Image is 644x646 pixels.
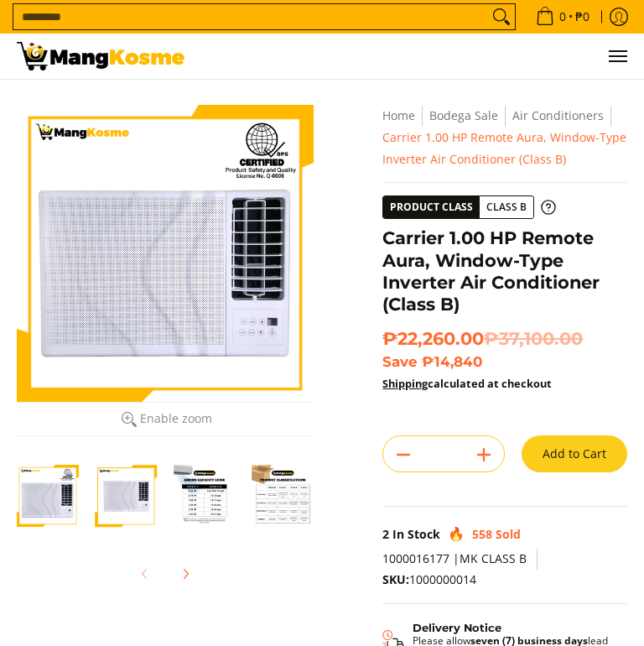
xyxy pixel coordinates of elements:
[382,353,418,370] span: Save
[531,8,595,26] span: •
[382,571,476,587] span: 1000000014
[480,197,533,218] span: Class B
[484,328,583,350] del: ₱37,100.00
[382,129,626,167] span: Carrier 1.00 HP Remote Aura, Window-Type Inverter Air Conditioner (Class B)
[382,376,428,391] a: Shipping
[607,34,627,79] button: Menu
[382,195,556,219] a: Product Class Class B
[174,465,236,527] img: Carrier 1.00 HP Remote Aura, Window-Type Inverter Air Conditioner (Class B)-3
[496,526,521,542] span: Sold
[17,402,314,436] button: Enable zoom
[472,526,492,542] span: 558
[383,196,480,218] span: Product Class
[392,526,440,542] span: In Stock
[201,34,627,79] ul: Customer Navigation
[140,412,212,425] span: Enable zoom
[422,353,482,370] span: ₱14,840
[167,555,204,592] button: Next
[382,550,527,566] span: 1000016177 |MK CLASS B
[382,526,389,542] span: 2
[382,376,552,391] strong: calculated at checkout
[522,435,627,472] button: Add to Cart
[464,441,504,468] button: Add
[17,465,79,527] img: Carrier 1.00 HP Remote Aura, Window-Type Inverter Air Conditioner (Class B)-1
[488,4,515,29] button: Search
[383,441,423,468] button: Subtract
[382,105,627,169] nav: Breadcrumbs
[252,465,314,527] img: Carrier 1.00 HP Remote Aura, Window-Type Inverter Air Conditioner (Class B)-4
[573,11,592,23] span: ₱0
[382,328,583,350] span: ₱22,260.00
[429,107,498,123] a: Bodega Sale
[382,107,415,123] a: Home
[382,571,409,587] span: SKU:
[17,42,184,70] img: Carrier Aura CH3 1 HP Window-Type Inverter (Class B) l Mang Kosme
[201,34,627,79] nav: Main Menu
[512,107,604,123] a: Air Conditioners
[382,227,627,315] h1: Carrier 1.00 HP Remote Aura, Window-Type Inverter Air Conditioner (Class B)
[413,621,501,634] strong: Delivery Notice
[557,11,569,23] span: 0
[96,465,158,527] img: condura-remote-window-type-inverter-aircon-full-view-mang-kosme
